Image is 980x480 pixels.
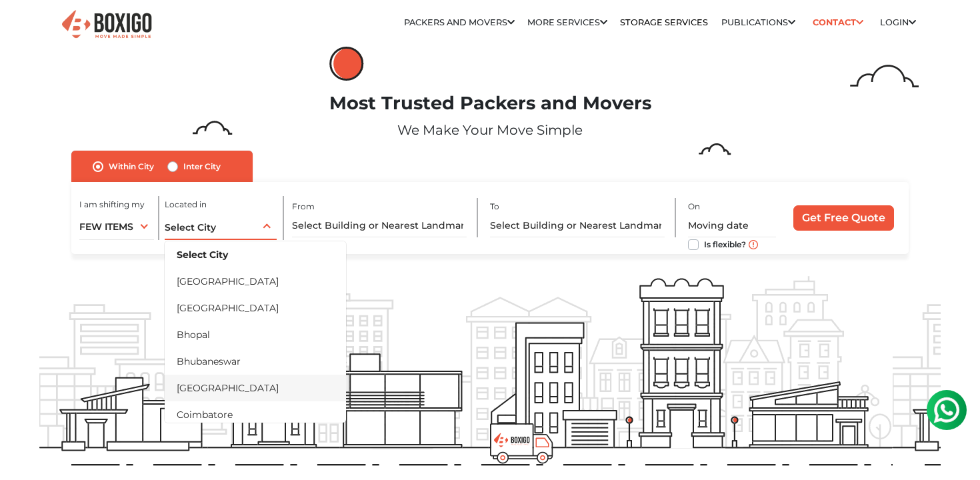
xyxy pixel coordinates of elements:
input: Moving date [688,214,776,237]
li: [GEOGRAPHIC_DATA] [165,375,346,401]
label: Is flexible? [704,237,746,251]
label: Located in [165,199,207,211]
a: Login [880,17,916,27]
p: We Make Your Move Simple [39,120,941,140]
img: move_date_info [749,240,758,249]
label: Within City [109,159,154,175]
img: whatsapp-icon.svg [13,13,40,40]
a: Contact [808,12,867,33]
a: Storage Services [620,17,708,27]
label: From [292,201,315,213]
input: Select Building or Nearest Landmark [490,214,665,237]
h1: Most Trusted Packers and Movers [39,93,941,115]
li: Select City [165,241,346,268]
input: Select Building or Nearest Landmark [292,214,467,237]
span: FEW ITEMS [79,221,133,233]
label: On [688,201,700,213]
label: To [490,201,499,213]
li: Bhopal [165,321,346,348]
span: Select City [165,221,216,233]
label: I am shifting my [79,199,145,211]
a: More services [527,17,607,27]
li: Bhubaneswar [165,348,346,375]
img: boxigo_prackers_and_movers_truck [490,423,553,464]
li: Coimbatore [165,401,346,428]
li: [GEOGRAPHIC_DATA] [165,268,346,295]
a: Packers and Movers [404,17,515,27]
li: [GEOGRAPHIC_DATA] [165,295,346,321]
a: Publications [721,17,795,27]
img: Boxigo [60,9,153,41]
label: Inter City [183,159,221,175]
input: Get Free Quote [793,205,894,231]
